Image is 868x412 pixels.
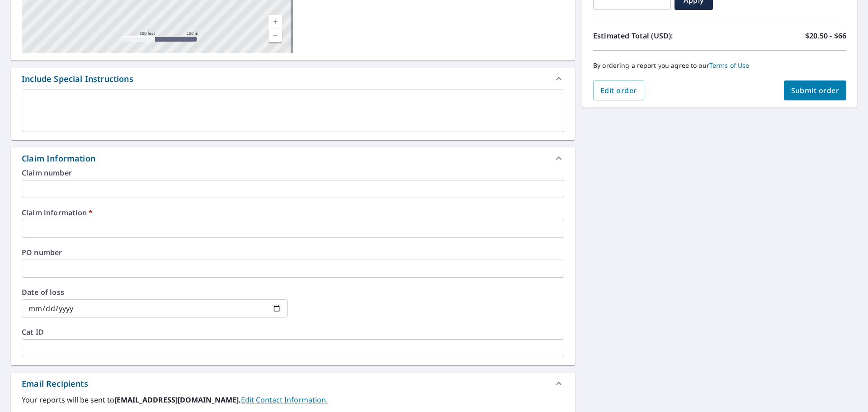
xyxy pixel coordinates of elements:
div: Claim Information [22,152,95,165]
a: Current Level 17, Zoom Out [269,28,282,42]
a: Terms of Use [709,61,750,70]
a: Current Level 17, Zoom In [269,15,282,28]
label: Claim information [22,209,564,216]
div: Claim Information [11,147,575,169]
label: Claim number [22,169,564,176]
label: Date of loss [22,289,288,296]
span: Edit order [600,85,637,95]
div: Email Recipients [22,378,88,390]
p: By ordering a report you agree to our [593,62,846,70]
div: Email Recipients [11,373,575,394]
div: Include Special Instructions [22,73,133,85]
span: Submit order [791,85,840,95]
a: EditContactInfo [241,395,328,405]
label: Cat ID [22,328,564,336]
button: Edit order [593,81,644,100]
label: PO number [22,249,564,256]
p: Estimated Total (USD): [593,30,720,41]
div: Include Special Instructions [11,68,575,90]
b: [EMAIL_ADDRESS][DOMAIN_NAME]. [114,395,241,405]
button: Submit order [784,81,847,100]
label: Your reports will be sent to [22,394,564,405]
p: $20.50 - $66 [805,30,846,41]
